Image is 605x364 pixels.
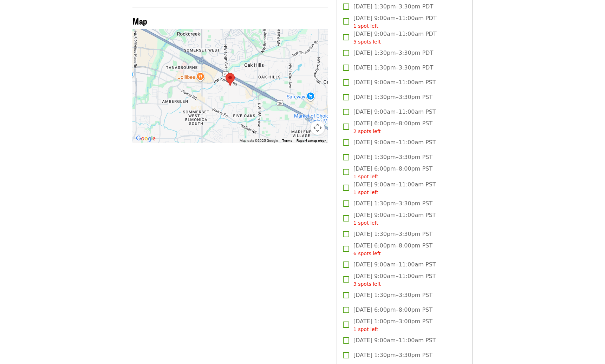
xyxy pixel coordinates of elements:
[353,241,432,257] span: [DATE] 6:00pm–8:00pm PST
[353,2,433,11] span: [DATE] 1:30pm–3:30pm PDT
[353,49,433,57] span: [DATE] 1:30pm–3:30pm PDT
[353,199,432,208] span: [DATE] 1:30pm–3:30pm PST
[353,30,437,46] span: [DATE] 9:00am–11:00am PDT
[353,119,432,135] span: [DATE] 6:00pm–8:00pm PST
[353,326,378,332] span: 1 spot left
[353,174,378,179] span: 1 spot left
[353,138,436,147] span: [DATE] 9:00am–11:00am PST
[353,317,432,333] span: [DATE] 1:00pm–3:00pm PST
[353,14,437,30] span: [DATE] 9:00am–11:00am PDT
[353,39,381,45] span: 5 spots left
[353,165,432,180] span: [DATE] 6:00pm–8:00pm PST
[353,281,381,287] span: 3 spots left
[353,220,378,226] span: 1 spot left
[353,260,436,269] span: [DATE] 9:00am–11:00am PST
[311,121,325,135] button: Map camera controls
[353,153,432,161] span: [DATE] 1:30pm–3:30pm PST
[353,180,436,196] span: [DATE] 9:00am–11:00am PST
[353,336,436,345] span: [DATE] 9:00am–11:00am PST
[353,351,432,359] span: [DATE] 1:30pm–3:30pm PST
[297,139,326,143] a: Report a map error
[353,306,432,314] span: [DATE] 6:00pm–8:00pm PST
[240,139,278,143] span: Map data ©2025 Google
[134,134,157,143] a: Open this area in Google Maps (opens a new window)
[353,291,432,299] span: [DATE] 1:30pm–3:30pm PST
[353,128,381,134] span: 2 spots left
[134,134,157,143] img: Google
[353,93,432,101] span: [DATE] 1:30pm–3:30pm PST
[282,139,292,143] a: Terms (opens in new tab)
[353,230,432,238] span: [DATE] 1:30pm–3:30pm PST
[353,64,433,72] span: [DATE] 1:30pm–3:30pm PDT
[353,78,436,87] span: [DATE] 9:00am–11:00am PST
[353,251,381,256] span: 6 spots left
[132,15,147,27] span: Map
[353,272,436,288] span: [DATE] 9:00am–11:00am PST
[353,108,436,116] span: [DATE] 9:00am–11:00am PST
[353,211,436,227] span: [DATE] 9:00am–11:00am PST
[353,190,378,195] span: 1 spot left
[353,23,378,29] span: 1 spot left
